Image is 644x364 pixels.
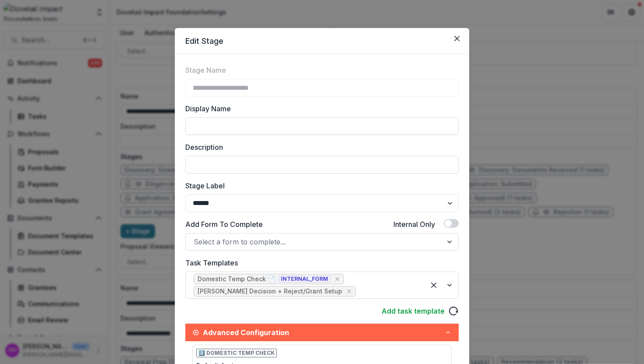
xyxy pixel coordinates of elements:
div: Domestic Temp Check 📄 [198,276,275,283]
div: Remove [object Object] [345,287,354,296]
label: Stage Label [185,180,453,191]
label: Display Name [185,103,453,114]
button: Advanced Configuration [185,324,459,341]
label: Add Form To Complete [185,219,263,230]
div: [PERSON_NAME] Decision + Reject/Grant Setup [198,288,342,295]
span: INTERNAL_FORM [279,276,330,283]
div: Remove [object Object] [333,275,342,283]
button: Close [450,32,464,46]
label: Task Templates [185,258,453,268]
label: Description [185,142,453,152]
label: Stage Name [185,65,226,75]
header: Edit Stage [175,28,469,54]
span: Advanced Configuration [203,327,445,338]
a: Add task template [382,306,445,316]
div: Clear selected options [427,278,441,292]
label: Internal Only [393,219,435,230]
svg: reload [448,306,459,316]
span: 3️⃣ Domestic Temp Check [196,349,277,357]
